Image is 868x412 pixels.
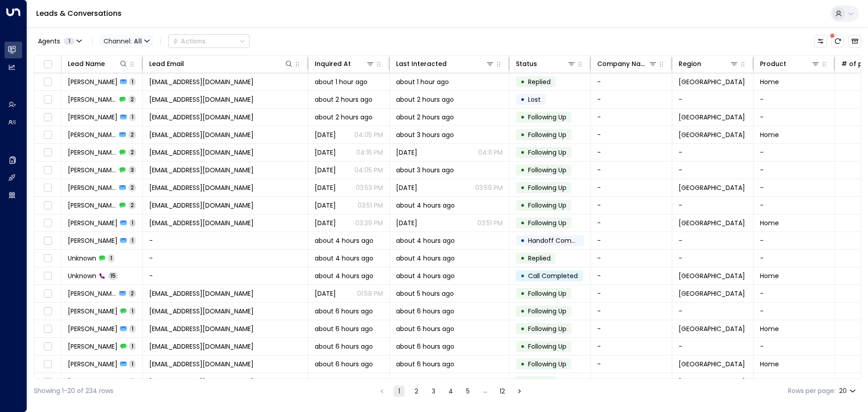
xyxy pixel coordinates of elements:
span: Oct 02, 2025 [315,166,336,175]
span: Toggle select row [42,112,53,123]
span: Following Up [528,289,566,298]
span: Toggle select row [42,270,53,282]
span: 2 [128,131,136,138]
span: about 6 hours ago [396,307,454,316]
button: Go to page 12 [497,386,508,397]
div: • [520,356,525,372]
span: about 6 hours ago [315,307,373,316]
span: yaboiichief02@gmail.com [149,148,254,157]
span: Toggle select row [42,129,53,141]
span: Toggle select row [42,200,53,211]
span: Home [760,218,779,227]
td: - [591,73,672,90]
td: - [143,232,308,249]
span: Clinton Township [679,113,745,122]
span: Oct 04, 2025 [315,130,336,139]
td: - [672,197,754,214]
span: mcdonalddaniel048@gmail.com [149,377,254,386]
div: • [520,339,525,354]
span: paisenpai026@gmail.com [149,95,254,104]
p: 03:51 PM [358,201,383,210]
div: • [520,215,525,231]
span: Unknown [68,271,96,280]
p: 03:59 PM [475,183,503,192]
td: - [591,303,672,320]
span: twilliamsoncardneau@icloud.com [149,342,254,351]
div: Lead Email [149,58,293,69]
span: Home [760,271,779,280]
td: - [672,161,754,179]
span: 3 [128,166,136,174]
div: Status [516,58,576,69]
span: Toggle select row [42,94,53,105]
button: Actions [168,34,250,48]
span: Home [760,324,779,333]
div: Product [760,58,786,69]
span: Replied [528,377,551,386]
p: 04:16 PM [356,148,383,157]
button: Archived Leads [849,35,861,47]
button: page 1 [394,386,405,397]
span: Toggle select row [42,76,53,88]
span: Toggle select row [42,253,53,264]
td: - [754,144,835,161]
td: - [754,250,835,267]
div: • [520,198,525,213]
span: Yesterday [315,201,336,210]
span: 1 [129,78,136,85]
span: 5 [128,378,136,385]
span: Yesterday [315,289,336,298]
span: mileidyc047@gmail.com [149,289,254,298]
span: Toggle select row [42,165,53,176]
div: • [520,162,525,178]
td: - [591,232,672,249]
span: Nicole Freeman [68,183,117,192]
div: Showing 1-20 of 234 rows [34,386,113,396]
span: paisenpai026@gmail.com [149,113,254,122]
span: about 2 hours ago [315,113,373,122]
span: about 3 hours ago [396,166,454,175]
div: Lead Email [149,58,184,69]
span: Cody Mendoza [68,130,117,139]
span: Paige Harris [68,113,118,122]
span: Home [760,77,779,86]
span: Replied [528,254,551,263]
span: Following Up [528,307,566,316]
span: about 6 hours ago [396,324,454,333]
span: 110.sfreeman@nhaschools.com [149,166,254,175]
button: Go to page 3 [428,386,439,397]
span: 1 [129,342,136,350]
td: - [591,285,672,302]
span: Stephen Grunewald [68,77,118,86]
span: Cody Mendoza [68,148,117,157]
span: All [134,38,142,45]
span: about 6 hours ago [315,360,373,369]
td: - [672,250,754,267]
div: • [520,303,525,319]
span: about 4 hours ago [315,254,373,263]
span: Clinton Township [679,377,745,386]
p: 01:58 PM [357,289,383,298]
button: Agents1 [34,35,85,47]
td: - [591,161,672,179]
td: - [143,267,308,284]
td: - [591,126,672,143]
button: Go to page 5 [462,386,473,397]
span: about 3 hours ago [396,130,454,139]
p: 03:51 PM [477,218,503,227]
span: Toggle select all [42,59,53,70]
td: - [591,214,672,232]
td: - [591,320,672,337]
span: 2 [128,289,136,297]
p: 04:11 PM [478,148,503,157]
div: • [520,74,525,90]
span: Toggle select row [42,147,53,158]
p: 03:53 PM [356,183,383,192]
p: 04:05 PM [354,166,383,175]
span: Call Completed [528,271,578,280]
span: about 1 hour ago [315,77,368,86]
td: - [754,91,835,108]
div: • [520,180,525,195]
span: Mary Caron [68,218,118,227]
div: Button group with a nested menu [168,34,250,48]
